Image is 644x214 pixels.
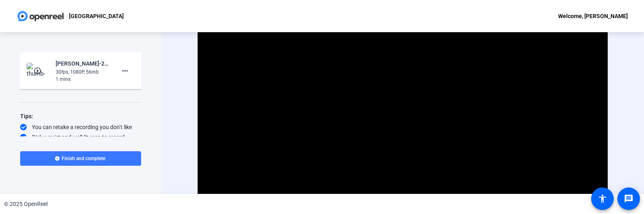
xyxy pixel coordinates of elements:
img: OpenReel logo [16,8,65,24]
div: [PERSON_NAME]-25-1523 GI Ringing the Bell-[GEOGRAPHIC_DATA]-1755893220143-webcam [56,59,110,68]
mat-icon: more_horiz [120,66,130,76]
div: © 2025 OpenReel [4,200,48,208]
mat-icon: message [624,194,634,204]
span: Finish and complete [62,155,105,162]
div: Pick a quiet and well-lit area to record [20,133,141,141]
div: 30fps, 1080P, 56mb [56,68,110,76]
div: Welcome, [PERSON_NAME] [558,11,628,21]
button: Finish and complete [20,151,141,166]
img: thumb-nail [27,63,50,79]
div: You can retake a recording you don’t like [20,123,141,131]
p: [GEOGRAPHIC_DATA] [69,11,124,21]
div: Tips: [20,111,141,121]
mat-icon: accessibility [598,194,607,204]
div: 1 mins [56,76,110,83]
mat-icon: play_circle_outline [33,67,43,75]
